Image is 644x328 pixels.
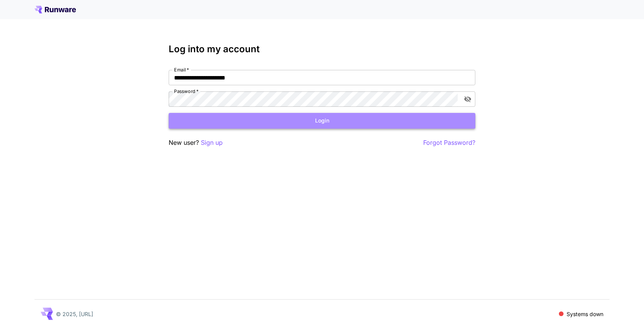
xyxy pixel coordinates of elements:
[461,92,475,106] button: toggle password visibility
[174,88,199,94] label: Password
[169,44,475,55] h3: Log into my account
[56,310,93,318] p: © 2025, [URL]
[201,138,223,147] button: Sign up
[174,66,189,73] label: Email
[423,138,475,147] button: Forgot Password?
[169,113,475,129] button: Login
[169,138,223,147] p: New user?
[567,310,603,318] p: Systems down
